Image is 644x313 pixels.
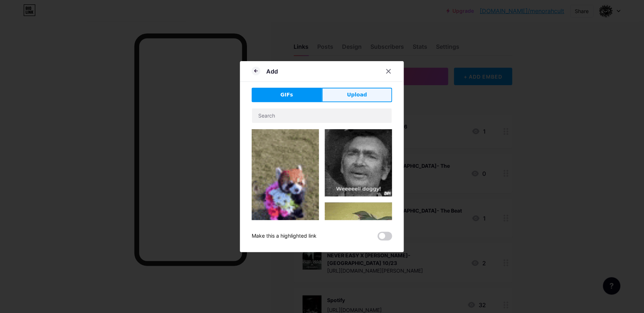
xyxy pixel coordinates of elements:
[252,232,317,241] div: Make this a highlighted link
[252,129,319,249] img: Gihpy
[252,108,392,123] input: Search
[252,88,322,102] button: GIFs
[347,91,367,99] span: Upload
[325,129,392,197] img: Gihpy
[266,67,278,76] div: Add
[322,88,392,102] button: Upload
[280,91,293,99] span: GIFs
[325,202,392,264] img: Gihpy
